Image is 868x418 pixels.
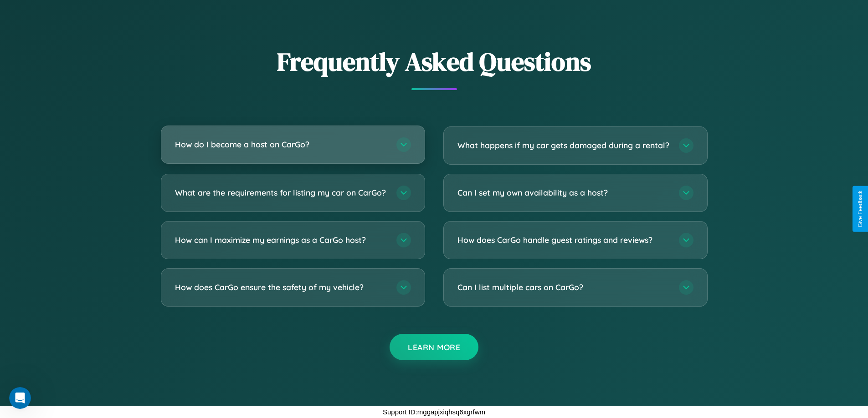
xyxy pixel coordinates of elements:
h3: Can I list multiple cars on CarGo? [457,282,670,293]
h3: What happens if my car gets damaged during a rental? [457,140,670,151]
div: Give Feedback [857,191,863,227]
p: Support ID: mggapjxiqhsq6xgrfwm [383,406,485,418]
h3: What are the requirements for listing my car on CarGo? [175,187,387,198]
h3: How does CarGo ensure the safety of my vehicle? [175,282,387,293]
h3: How can I maximize my earnings as a CarGo host? [175,234,387,246]
h3: Can I set my own availability as a host? [457,187,670,198]
button: Learn More [390,334,478,360]
iframe: Intercom live chat [9,387,31,409]
h3: How does CarGo handle guest ratings and reviews? [457,234,670,246]
h3: How do I become a host on CarGo? [175,139,387,150]
h2: Frequently Asked Questions [161,44,708,79]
